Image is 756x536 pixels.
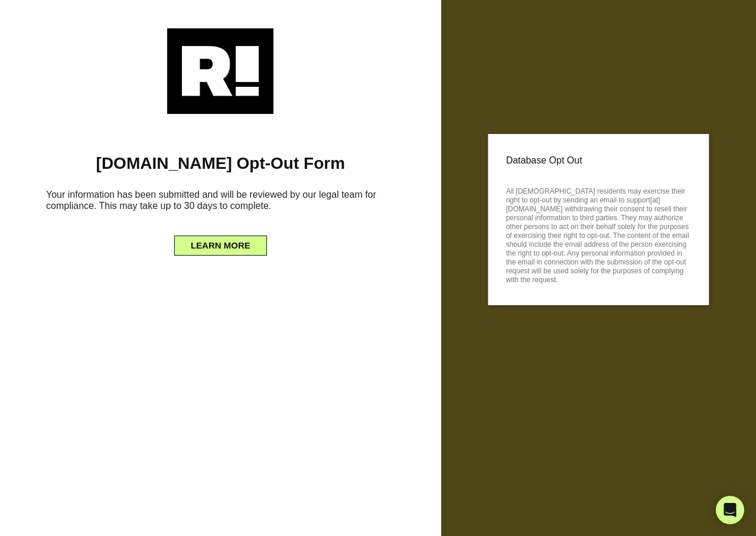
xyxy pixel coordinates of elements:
button: LEARN MORE [174,236,267,256]
img: Retention.com [167,28,273,114]
a: LEARN MORE [174,237,267,247]
p: Database Opt Out [506,152,691,169]
div: Open Intercom Messenger [716,496,744,524]
p: All [DEMOGRAPHIC_DATA] residents may exercise their right to opt-out by sending an email to suppo... [506,184,691,285]
h6: Your information has been submitted and will be reviewed by our legal team for compliance. This m... [18,184,423,221]
h1: [DOMAIN_NAME] Opt-Out Form [18,153,423,174]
